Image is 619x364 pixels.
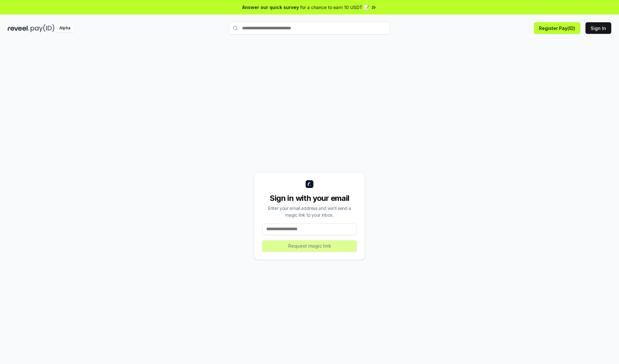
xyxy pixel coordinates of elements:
div: Alpha [56,24,74,32]
span: for a chance to earn 10 USDT 📝 [300,4,369,11]
div: Enter your email address and we’ll send a magic link to your inbox. [262,205,357,218]
img: logo_small [306,180,313,188]
span: Answer our quick survey [242,4,299,11]
div: Sign in with your email [262,193,357,203]
img: pay_id [31,24,54,32]
img: reveel_dark [8,24,29,32]
button: Register Pay(ID) [534,22,580,34]
button: Sign In [585,22,611,34]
